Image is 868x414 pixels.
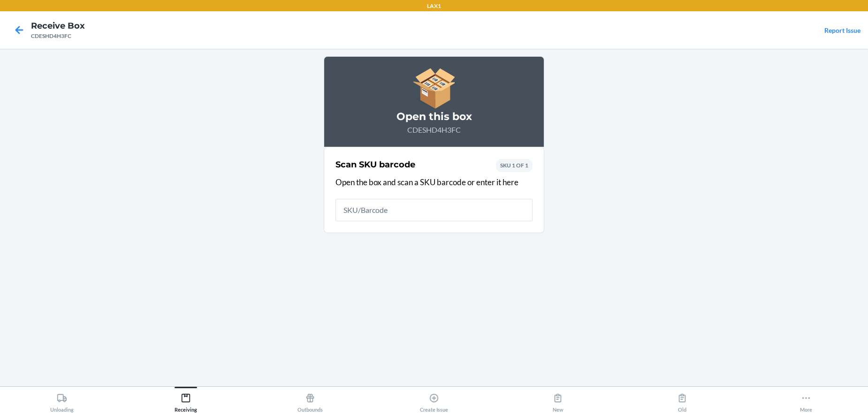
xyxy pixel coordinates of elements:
[124,387,248,413] button: Receiving
[496,387,620,413] button: New
[335,199,533,221] input: SKU/Barcode
[335,158,415,171] h2: Scan SKU barcode
[620,387,744,413] button: Old
[335,109,533,124] h3: Open this box
[175,389,197,413] div: Receiving
[500,161,528,170] p: SKU 1 OF 1
[553,389,563,413] div: New
[824,26,860,34] a: Report Issue
[420,389,448,413] div: Create Issue
[335,176,533,188] p: Open the box and scan a SKU barcode or enter it here
[800,389,812,413] div: More
[677,389,687,413] div: Old
[31,32,85,40] div: CDESHD4H3FC
[427,2,441,10] p: LAX1
[744,387,868,413] button: More
[335,124,533,135] p: CDESHD4H3FC
[50,389,74,413] div: Unloading
[297,389,323,413] div: Outbounds
[372,387,496,413] button: Create Issue
[31,20,85,32] h4: Receive Box
[248,387,372,413] button: Outbounds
